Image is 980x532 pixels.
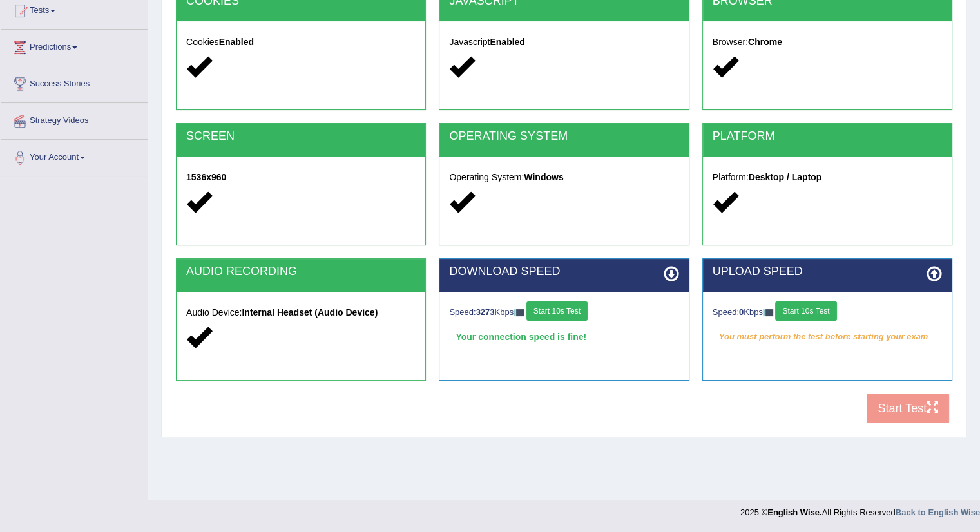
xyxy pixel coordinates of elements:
h2: SCREEN [186,130,416,143]
button: Start 10s Test [775,301,836,321]
em: You must perform the test before starting your exam [713,327,942,347]
img: ajax-loader-fb-connection.gif [514,309,524,316]
a: Your Account [1,140,148,172]
strong: 3273 [476,307,495,317]
div: Speed: Kbps [449,301,678,324]
strong: Internal Headset (Audio Device) [242,307,378,318]
h2: DOWNLOAD SPEED [449,265,678,278]
h5: Browser: [713,37,942,47]
h5: Platform: [713,173,942,182]
h5: Operating System: [449,173,678,182]
strong: Windows [524,172,563,182]
strong: Enabled [490,37,524,47]
strong: 1536x960 [186,172,226,182]
div: Your connection speed is fine! [449,327,678,347]
div: Speed: Kbps [713,301,942,324]
strong: Enabled [219,37,254,47]
h2: PLATFORM [713,130,942,143]
strong: 0 [739,307,744,317]
img: ajax-loader-fb-connection.gif [763,309,773,316]
h2: UPLOAD SPEED [713,265,942,278]
strong: Chrome [748,37,782,47]
a: Back to English Wise [896,508,980,517]
h5: Audio Device: [186,308,416,318]
h2: AUDIO RECORDING [186,265,416,278]
a: Success Stories [1,66,148,99]
div: 2025 © All Rights Reserved [740,500,980,518]
strong: English Wise. [767,508,821,517]
a: Predictions [1,30,148,62]
h2: OPERATING SYSTEM [449,130,678,143]
strong: Desktop / Laptop [749,172,822,182]
a: Strategy Videos [1,103,148,135]
h5: Javascript [449,37,678,47]
h5: Cookies [186,37,416,47]
button: Start 10s Test [526,301,588,321]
